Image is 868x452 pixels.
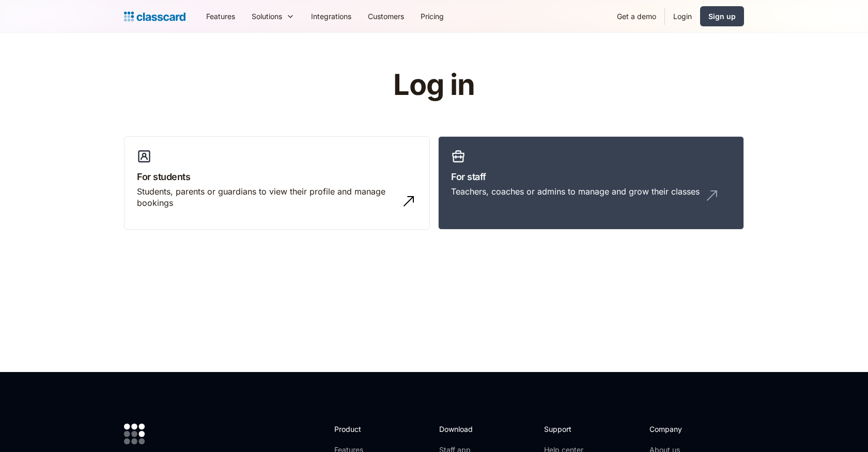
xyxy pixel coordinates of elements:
[700,6,744,26] a: Sign up
[439,424,482,434] h2: Download
[137,186,396,209] div: Students, parents or guardians to view their profile and manage bookings
[303,5,360,28] a: Integrations
[198,5,243,28] a: Features
[609,5,664,28] a: Get a demo
[451,186,700,197] div: Teachers, coaches or admins to manage and grow their classes
[665,5,700,28] a: Login
[438,136,744,230] a: For staffTeachers, coaches or admins to manage and grow their classes
[360,5,412,28] a: Customers
[544,424,586,434] h2: Support
[412,5,452,28] a: Pricing
[252,11,282,22] div: Solutions
[137,170,417,184] h3: For students
[243,5,303,28] div: Solutions
[124,9,185,24] a: home
[649,424,718,434] h2: Company
[451,170,731,184] h3: For staff
[708,11,736,22] div: Sign up
[124,136,430,230] a: For studentsStudents, parents or guardians to view their profile and manage bookings
[334,424,390,434] h2: Product
[270,69,598,101] h1: Log in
